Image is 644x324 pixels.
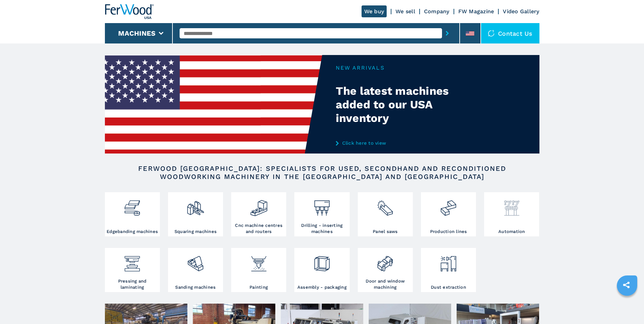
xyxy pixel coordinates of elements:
[313,194,331,217] img: foratrici_inseritrici_2.png
[118,29,155,37] button: Machines
[186,194,204,217] img: squadratrici_2.png
[231,192,286,236] a: Cnc machine centres and routers
[358,248,413,292] a: Door and window machining
[481,23,539,43] div: Contact us
[107,278,158,290] h3: Pressing and laminating
[373,229,398,235] h3: Panel saws
[430,229,467,235] h3: Production lines
[105,55,322,154] img: The latest machines added to our USA inventory
[105,4,154,19] img: Ferwood
[297,284,347,290] h3: Assembly - packaging
[424,8,449,15] a: Company
[503,194,521,217] img: automazione.png
[484,192,539,236] a: Automation
[458,8,494,15] a: FW Magazine
[360,278,411,290] h3: Door and window machining
[421,248,476,292] a: Dust extraction
[376,194,394,217] img: sezionatrici_2.png
[358,192,413,236] a: Panel saws
[294,248,349,292] a: Assembly - packaging
[127,164,518,181] h2: FERWOOD [GEOGRAPHIC_DATA]: SPECIALISTS FOR USED, SECONDHAND AND RECONDITIONED WOODWORKING MACHINE...
[233,222,284,235] h3: Cnc machine centres and routers
[250,250,268,273] img: verniciatura_1.png
[431,284,466,290] h3: Dust extraction
[376,250,394,273] img: lavorazione_porte_finestre_2.png
[250,194,268,217] img: centro_di_lavoro_cnc_2.png
[296,222,348,235] h3: Drilling - inserting machines
[107,229,158,235] h3: Edgebanding machines
[186,250,204,273] img: levigatrici_2.png
[313,250,331,273] img: montaggio_imballaggio_2.png
[123,250,141,273] img: pressa-strettoia.png
[615,293,639,319] iframe: Chat
[395,8,415,15] a: We sell
[503,8,539,15] a: Video Gallery
[421,192,476,236] a: Production lines
[618,276,635,293] a: sharethis
[336,140,469,146] a: Click here to view
[439,194,457,217] img: linee_di_produzione_2.png
[175,284,216,290] h3: Sanding machines
[294,192,349,236] a: Drilling - inserting machines
[105,248,160,292] a: Pressing and laminating
[105,192,160,236] a: Edgebanding machines
[231,248,286,292] a: Painting
[362,5,387,17] a: We buy
[174,229,217,235] h3: Squaring machines
[168,192,223,236] a: Squaring machines
[123,194,141,217] img: bordatrici_1.png
[488,30,495,37] img: Contact us
[442,25,453,41] button: submit-button
[250,284,268,290] h3: Painting
[168,248,223,292] a: Sanding machines
[498,229,525,235] h3: Automation
[439,250,457,273] img: aspirazione_1.png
